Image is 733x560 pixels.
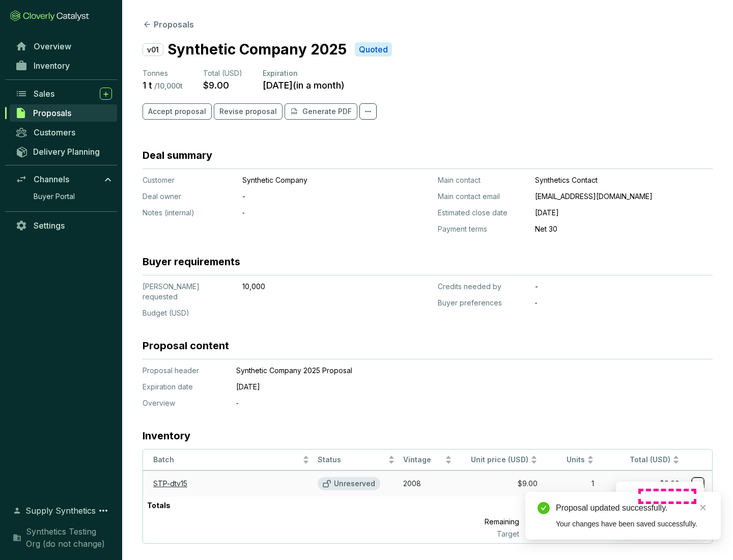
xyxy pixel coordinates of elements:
p: [DATE] [236,382,664,392]
span: Synthetics Testing Org (do not change) [26,525,112,550]
span: Inventory [34,61,70,71]
a: Delivery Planning [10,143,117,160]
p: [PERSON_NAME] requested [143,282,234,302]
p: ‐ [236,398,664,408]
p: [DATE] [535,208,713,218]
span: Delivery Planning [33,147,100,157]
p: Estimated close date [438,208,527,218]
button: Revise proposal [214,103,283,120]
p: Customer [143,175,234,185]
p: Expiration date [143,382,224,392]
span: Batch [153,455,300,465]
p: 1 t [143,79,152,91]
p: [DATE] ( in a month ) [263,79,345,91]
h3: Deal summary [143,148,212,162]
span: Units [546,455,585,465]
div: Proposal updated successfully. [556,502,709,514]
button: Proposals [143,18,194,31]
span: Customers [34,127,75,137]
span: Channels [34,174,69,184]
p: Unreserved [334,479,375,488]
span: Total (USD) [630,455,670,464]
p: Synthetics Contact [535,175,713,185]
p: Notes (internal) [143,208,234,218]
p: Synthetic Company 2025 Proposal [236,366,664,376]
span: Buyer Portal [34,191,75,202]
a: Inventory [10,57,117,74]
span: Vintage [403,455,443,465]
p: Payment terms [438,224,527,234]
span: Revise proposal [219,106,277,117]
p: Main contact [438,175,527,185]
p: [EMAIL_ADDRESS][DOMAIN_NAME] [535,191,713,202]
p: 1 t [523,496,598,515]
span: Status [318,455,386,465]
a: Close [697,502,709,513]
span: Settings [34,220,65,231]
p: ‐ [242,208,380,218]
p: Generate PDF [302,106,352,117]
h3: Inventory [143,429,190,443]
th: Units [542,450,599,470]
p: - [242,191,380,202]
span: Total (USD) [203,69,242,77]
p: 10,000 [242,282,380,292]
div: Your changes have been saved successfully. [556,518,709,529]
p: Target [439,529,523,539]
p: Tonnes [143,68,183,78]
td: 2008 [399,470,456,496]
span: Unit price (USD) [471,455,528,464]
p: Net 30 [535,224,713,234]
a: Customers [10,124,117,141]
p: Proposal header [143,366,224,376]
th: Vintage [399,450,456,470]
h3: Proposal content [143,339,229,353]
p: / 10,000 t [154,81,183,91]
span: Sales [34,89,54,99]
a: Overview [10,38,117,55]
td: $9.00 [598,470,684,496]
span: Budget (USD) [143,309,189,317]
p: Expiration [263,68,345,78]
a: Proposals [10,104,117,122]
a: STP-dtv15 [153,479,187,488]
span: Supply Synthetics [25,505,96,517]
span: close [699,504,707,511]
p: Buyer preferences [438,298,527,308]
span: check-circle [538,502,550,514]
a: Channels [10,171,117,188]
h3: Buyer requirements [143,255,240,269]
a: Sales [10,85,117,102]
a: Settings [10,217,117,234]
p: Totals [143,496,175,515]
a: Buyer Portal [29,189,117,204]
p: Synthetic Company [242,175,380,185]
p: Synthetic Company 2025 [167,39,347,60]
p: 9,999 t [523,515,598,529]
p: Overview [143,398,224,408]
p: $9.00 [203,79,229,91]
p: ‐ [535,298,713,308]
th: Batch [143,450,314,470]
p: - [535,282,713,292]
td: $9.00 [456,470,542,496]
td: 1 [542,470,599,496]
th: Status [314,450,399,470]
span: Proposals [33,108,71,118]
span: Accept proposal [148,106,206,117]
p: v01 [143,43,163,56]
button: Accept proposal [143,103,212,120]
p: Credits needed by [438,282,527,292]
p: Remaining [439,515,523,529]
span: Overview [34,41,71,51]
p: Reserve credits [638,491,694,501]
p: Quoted [359,44,388,55]
p: 10,000 t [523,529,598,539]
p: Deal owner [143,191,234,202]
button: Generate PDF [285,103,357,120]
p: Main contact email [438,191,527,202]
